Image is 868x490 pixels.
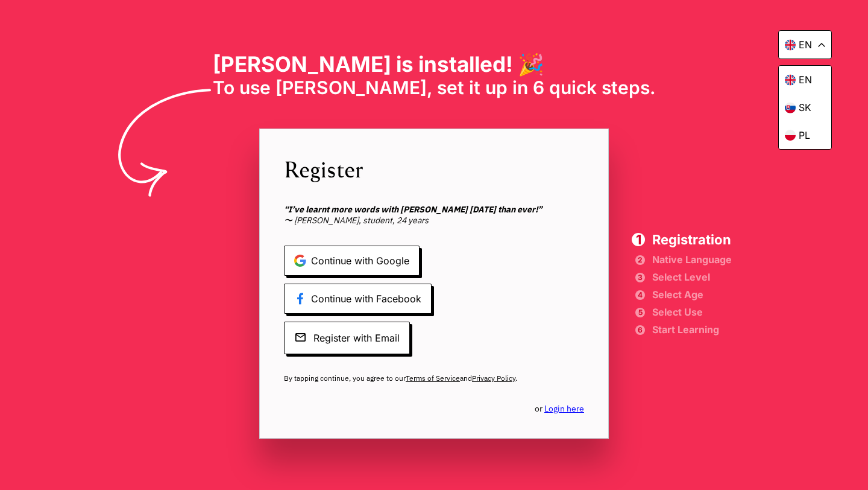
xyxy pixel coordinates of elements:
[799,39,812,51] p: en
[284,284,432,314] span: Continue with Facebook
[284,204,542,215] b: “I’ve learnt more words with [PERSON_NAME] [DATE] than ever!”
[652,233,732,246] span: Registration
[544,403,584,414] a: Login here
[799,129,810,141] p: pl
[406,374,460,383] a: Terms of Service
[652,308,732,316] span: Select Use
[799,101,811,113] p: sk
[652,273,732,281] span: Select Level
[213,51,656,77] h1: [PERSON_NAME] is installed! 🎉
[535,403,584,414] span: or
[284,322,410,354] span: Register with Email
[799,74,812,86] p: en
[213,77,656,98] span: To use [PERSON_NAME], set it up in 6 quick steps.
[284,246,420,276] span: Continue with Google
[284,204,584,226] span: 〜 [PERSON_NAME], student, 24 years
[652,290,732,299] span: Select Age
[652,255,732,264] span: Native Language
[284,374,584,383] span: By tapping continue, you agree to our and .
[284,153,584,184] span: Register
[472,374,515,383] a: Privacy Policy
[652,325,732,334] span: Start Learning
